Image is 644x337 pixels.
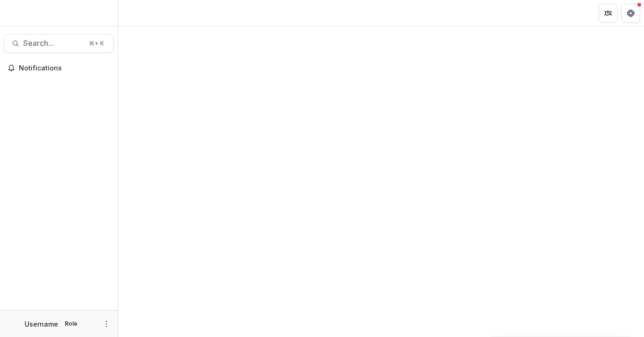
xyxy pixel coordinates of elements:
[23,39,83,48] span: Search...
[25,319,58,329] p: Username
[621,4,640,23] button: Get Help
[101,318,112,329] button: More
[122,6,162,20] nav: breadcrumb
[87,38,106,49] div: ⌘ + K
[62,320,80,328] p: Role
[4,34,114,53] button: Search...
[4,60,114,76] button: Notifications
[599,4,618,23] button: Partners
[19,64,110,72] span: Notifications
